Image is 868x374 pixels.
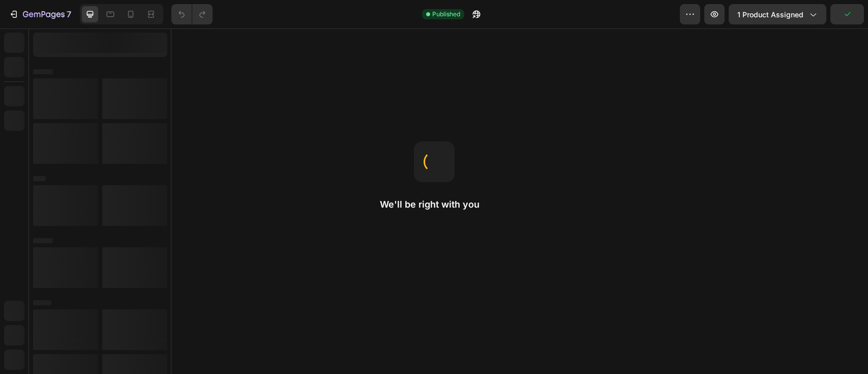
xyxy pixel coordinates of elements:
span: Published [432,10,460,19]
button: 1 product assigned [729,4,826,24]
button: 7 [4,4,76,24]
div: Undo/Redo [171,4,213,24]
span: 1 product assigned [737,9,803,20]
h2: We'll be right with you [380,198,489,211]
p: 7 [67,8,71,20]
